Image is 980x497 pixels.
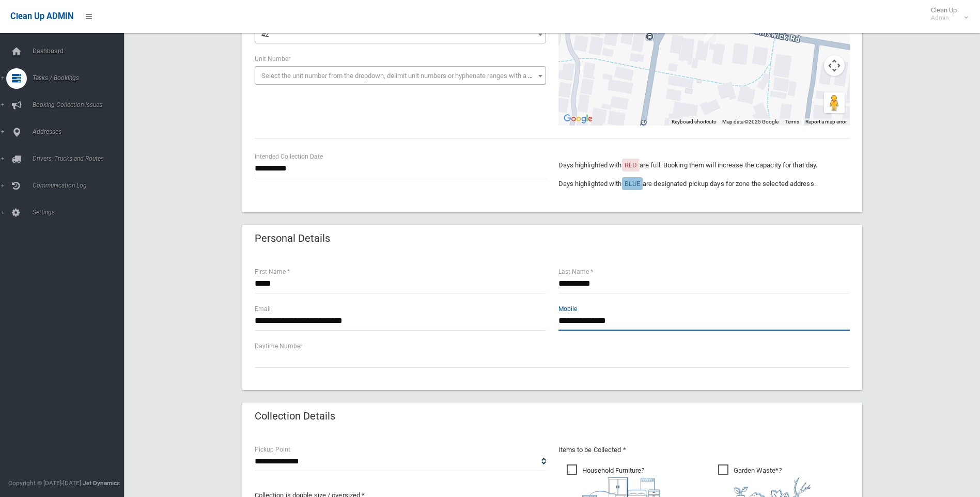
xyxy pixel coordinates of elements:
[10,11,73,21] span: Clean Up ADMIN
[561,112,595,126] a: Open this area in Google Maps (opens a new window)
[29,48,132,55] span: Dashboard
[805,119,847,125] a: Report a map error
[824,55,845,76] button: Map camera controls
[625,161,637,169] span: RED
[931,14,957,22] small: Admin
[785,119,799,125] a: Terms (opens in new tab)
[558,444,850,456] p: Items to be Collected *
[29,128,132,135] span: Addresses
[29,182,132,189] span: Communication Log
[29,74,132,82] span: Tasks / Bookings
[561,112,595,126] img: Google
[242,406,348,426] header: Collection Details
[255,25,546,43] span: 42
[558,159,850,172] p: Days highlighted with are full. Booking them will increase the capacity for that day.
[242,228,343,248] header: Personal Details
[926,6,967,22] span: Clean Up
[672,118,716,126] button: Keyboard shortcuts
[83,479,120,487] strong: Jet Dynamics
[625,180,640,188] span: BLUE
[257,27,543,42] span: 42
[704,27,716,44] div: 42 Chiswick Road, GREENACRE NSW 2190
[29,155,132,162] span: Drivers, Trucks and Routes
[558,178,850,190] p: Days highlighted with are designated pickup days for zone the selected address.
[722,119,779,125] span: Map data ©2025 Google
[824,92,845,113] button: Drag Pegman onto the map to open Street View
[261,72,550,80] span: Select the unit number from the dropdown, delimit unit numbers or hyphenate ranges with a comma
[8,479,81,487] span: Copyright © [DATE]-[DATE]
[261,30,269,38] span: 42
[29,101,132,108] span: Booking Collection Issues
[29,209,132,216] span: Settings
